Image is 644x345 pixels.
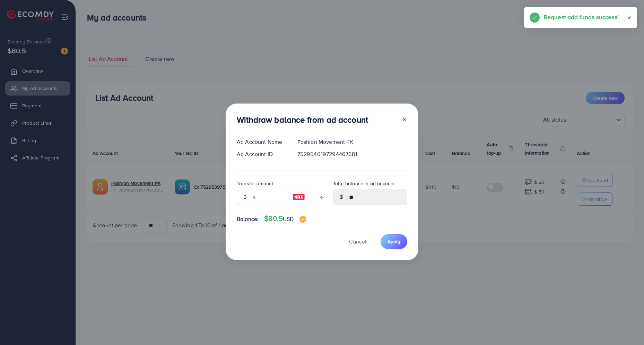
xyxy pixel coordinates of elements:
[237,115,368,125] h3: Withdraw balance from ad account
[299,216,306,223] img: image
[544,13,619,22] h5: Request add funds success!
[237,180,273,187] label: Transfer amount
[292,150,413,158] div: 7529540197294407681
[615,314,639,340] iframe: Chat
[283,215,294,223] span: USD
[388,238,400,245] span: Apply
[381,234,407,249] button: Apply
[264,214,306,223] h4: $80.5
[293,193,305,201] img: image
[333,180,395,187] label: Total balance in ad account
[237,215,259,223] span: Balance:
[231,138,292,146] div: Ad Account Name
[340,234,375,249] button: Cancel
[231,150,292,158] div: Ad Account ID
[349,238,366,245] span: Cancel
[292,138,413,146] div: Fashion Movement PK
